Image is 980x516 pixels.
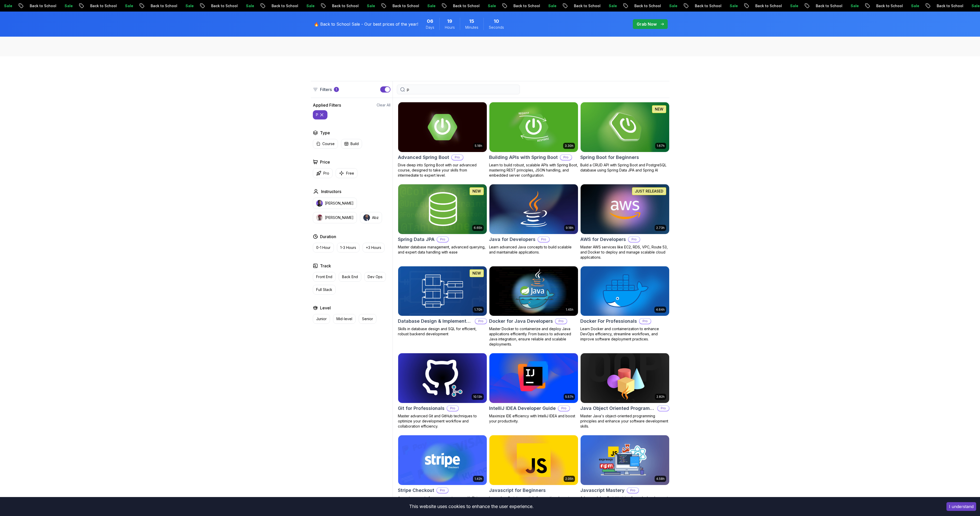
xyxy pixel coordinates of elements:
p: 1.70h [474,308,482,312]
h2: Java for Developers [489,236,535,243]
img: Docker for Java Developers card [489,266,578,316]
p: Dive deep into Spring Boot with our advanced course, designed to take your skills from intermedia... [398,163,487,178]
span: 15 Minutes [469,18,474,25]
p: Sale [56,3,72,8]
span: Seconds [489,25,504,30]
a: Docker for Java Developers card1.45hDocker for Java DevelopersProMaster Docker to containerize an... [489,266,578,347]
img: Building APIs with Spring Boot card [489,102,578,152]
p: Sale [116,3,132,8]
p: [PERSON_NAME] [325,215,354,220]
h2: Track [320,263,331,269]
p: Pro [555,319,567,324]
p: 1 [336,87,337,92]
p: Sale [237,3,253,8]
p: Pro [437,488,448,493]
input: Search Java, React, Spring boot ... [407,87,517,92]
p: Accept payments from your customers with Stripe Checkout. [398,495,487,506]
button: Mid-level [333,314,356,324]
p: Back to School [384,3,418,8]
button: Junior [313,314,330,324]
button: instructor imgAbz [360,212,382,223]
img: AWS for Developers card [581,184,669,234]
p: Pro [558,406,570,411]
p: Senior [362,316,373,321]
p: 2.82h [656,395,665,399]
p: NEW [655,107,663,112]
p: Sale [660,3,677,8]
p: Sale [479,3,495,8]
p: Back to School [807,3,842,8]
p: Full Stack [316,287,332,292]
button: Accept cookies [946,502,976,511]
p: Free [346,171,354,176]
p: Back to School [263,3,297,8]
img: Advanced Spring Boot card [398,102,487,152]
h2: Spring Boot for Beginners [580,154,639,161]
a: Building APIs with Spring Boot card3.30hBuilding APIs with Spring BootProLearn to build robust, s... [489,102,578,178]
button: Front End [313,272,336,282]
button: +3 Hours [363,243,385,252]
p: Back to School [142,3,177,8]
h2: Level [320,305,331,311]
p: Sale [902,3,919,8]
p: Pro [475,319,487,324]
button: 0-1 Hour [313,243,334,252]
p: Back to School [504,3,539,8]
p: Maximize IDE efficiency with IntelliJ IDEA and boost your productivity. [489,413,578,424]
div: This website uses cookies to enhance the user experience. [4,501,939,512]
p: Pro [639,319,651,324]
p: Junior [316,316,327,321]
p: Back to School [81,3,116,8]
p: 9.18h [566,226,573,230]
h2: Advanced Spring Boot [398,154,449,161]
p: Abz [372,215,379,220]
button: Pro [313,168,333,178]
a: Git for Professionals card10.13hGit for ProfessionalsProMaster advanced Git and GitHub techniques... [398,353,487,429]
p: Sale [358,3,374,8]
p: Pro [538,237,549,242]
p: Build a CRUD API with Spring Boot and PostgreSQL database using Spring Data JPA and Spring AI [580,163,669,173]
p: NEW [472,271,481,276]
h2: Duration [320,234,336,240]
img: Git for Professionals card [398,353,487,403]
span: 6 Days [427,18,433,25]
img: IntelliJ IDEA Developer Guide card [489,353,578,403]
img: instructor img [316,200,323,207]
a: Spring Boot for Beginners card1.67hNEWSpring Boot for BeginnersBuild a CRUD API with Spring Boot ... [580,102,669,173]
p: Back to School [444,3,479,8]
p: Pro [560,155,572,160]
img: instructor img [363,214,370,221]
p: Back End [342,274,358,279]
p: Build [350,141,359,146]
p: JUST RELEASED [635,189,663,194]
button: p [313,110,327,119]
p: Back to School [686,3,721,8]
a: IntelliJ IDEA Developer Guide card5.57hIntelliJ IDEA Developer GuideProMaximize IDE efficiency wi... [489,353,578,424]
p: Front End [316,274,332,279]
p: Pro [452,155,463,160]
p: 1.67h [657,144,665,148]
p: Master Docker to containerize and deploy Java applications efficiently. From basics to advanced J... [489,326,578,347]
h2: Git for Professionals [398,405,445,412]
a: Stripe Checkout card1.42hStripe CheckoutProAccept payments from your customers with Stripe Checkout. [398,435,487,506]
img: Docker For Professionals card [581,266,669,316]
p: Back to School [323,3,358,8]
button: Build [341,139,362,149]
p: Pro [658,406,669,411]
p: Learn Docker and containerization to enhance DevOps efficiency, streamline workflows, and improve... [580,326,669,342]
button: 1-3 Hours [337,243,359,252]
img: instructor img [316,214,323,221]
a: Advanced Spring Boot card5.18hAdvanced Spring BootProDive deep into Spring Boot with our advanced... [398,102,487,178]
a: Javascript for Beginners card2.05hJavascript for BeginnersLearn JavaScript essentials for creatin... [489,435,578,506]
p: 5.18h [475,144,482,148]
img: Java for Developers card [489,184,578,234]
p: Sale [600,3,616,8]
p: Back to School [202,3,237,8]
p: 4.58h [656,477,665,481]
p: 10.13h [473,395,482,399]
p: NEW [472,189,481,194]
p: Back to School [746,3,781,8]
img: Javascript for Beginners card [489,435,578,485]
p: Grab Now [637,21,657,27]
span: Days [426,25,434,30]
